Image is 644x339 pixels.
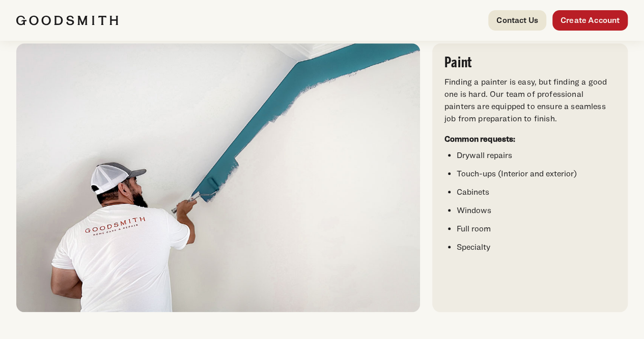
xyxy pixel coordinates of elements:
[457,149,615,162] li: Drywall repairs
[444,76,615,125] p: Finding a painter is easy, but finding a good one is hard. Our team of professional painters are ...
[16,15,118,25] img: Goodsmith
[444,56,615,70] h3: Paint
[457,186,615,198] li: Cabinets
[444,134,516,144] strong: Common requests:
[457,241,615,253] li: Specialty
[457,168,615,180] li: Touch-ups (Interior and exterior)
[457,223,615,235] li: Full room
[488,10,546,31] a: Contact Us
[16,43,420,312] img: Goodsmith painter painting a teal border on an off-white wall.
[457,204,615,217] li: Windows
[552,10,628,31] a: Create Account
